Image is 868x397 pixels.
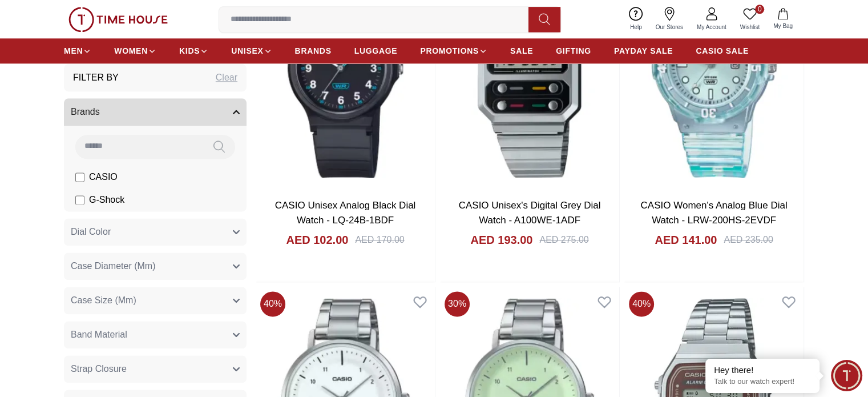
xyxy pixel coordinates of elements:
[556,41,591,61] a: GIFTING
[231,41,272,61] a: UNISEX
[295,45,332,57] span: BRANDS
[629,291,654,316] span: 40 %
[64,321,247,348] button: Band Material
[625,23,647,31] span: Help
[75,195,84,204] input: G-Shock
[354,45,398,57] span: LUGGAGE
[714,377,811,387] p: Talk to our watch expert!
[73,71,119,85] h3: Filter By
[275,200,416,226] a: CASIO Unisex Analog Black Dial Watch - LQ-24B-1BDF
[733,5,766,34] a: 0Wishlist
[445,291,470,316] span: 30 %
[114,41,156,61] a: WOMEN
[614,45,673,57] span: PAYDAY SALE
[64,287,247,314] button: Case Size (Mm)
[64,218,247,246] button: Dial Color
[64,355,247,383] button: Strap Closure
[556,45,591,57] span: GIFTING
[71,328,127,342] span: Band Material
[696,45,749,57] span: CASIO SALE
[696,41,749,61] a: CASIO SALE
[420,45,479,57] span: PROMOTIONS
[64,98,247,126] button: Brands
[179,41,208,61] a: KIDS
[714,364,811,376] div: Hey there!
[75,173,84,182] input: CASIO
[295,41,332,61] a: BRANDS
[64,252,247,280] button: Case Diameter (Mm)
[755,5,764,14] span: 0
[286,232,348,248] h4: AED 102.00
[89,193,124,207] span: G-Shock
[260,291,285,316] span: 40 %
[71,294,136,307] span: Case Size (Mm)
[354,41,398,61] a: LUGGAGE
[539,233,588,247] div: AED 275.00
[231,45,263,57] span: UNISEX
[71,105,100,119] span: Brands
[470,232,532,248] h4: AED 193.00
[71,362,127,376] span: Strap Closure
[831,360,862,391] div: Chat Widget
[420,41,487,61] a: PROMOTIONS
[769,22,797,30] span: My Bag
[64,45,83,57] span: MEN
[614,41,673,61] a: PAYDAY SALE
[655,232,717,248] h4: AED 141.00
[68,7,168,32] img: ...
[649,5,690,34] a: Our Stores
[89,170,118,184] span: CASIO
[355,233,404,247] div: AED 170.00
[766,6,800,33] button: My Bag
[692,23,731,31] span: My Account
[71,225,111,239] span: Dial Color
[71,259,155,273] span: Case Diameter (Mm)
[736,23,764,31] span: Wishlist
[114,45,148,57] span: WOMEN
[510,45,533,57] span: SALE
[623,5,649,34] a: Help
[179,45,200,57] span: KIDS
[459,200,601,226] a: CASIO Unisex's Digital Grey Dial Watch - A100WE-1ADF
[216,71,237,85] div: Clear
[651,23,688,31] span: Our Stores
[724,233,773,247] div: AED 235.00
[64,41,91,61] a: MEN
[640,200,787,226] a: CASIO Women's Analog Blue Dial Watch - LRW-200HS-2EVDF
[510,41,533,61] a: SALE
